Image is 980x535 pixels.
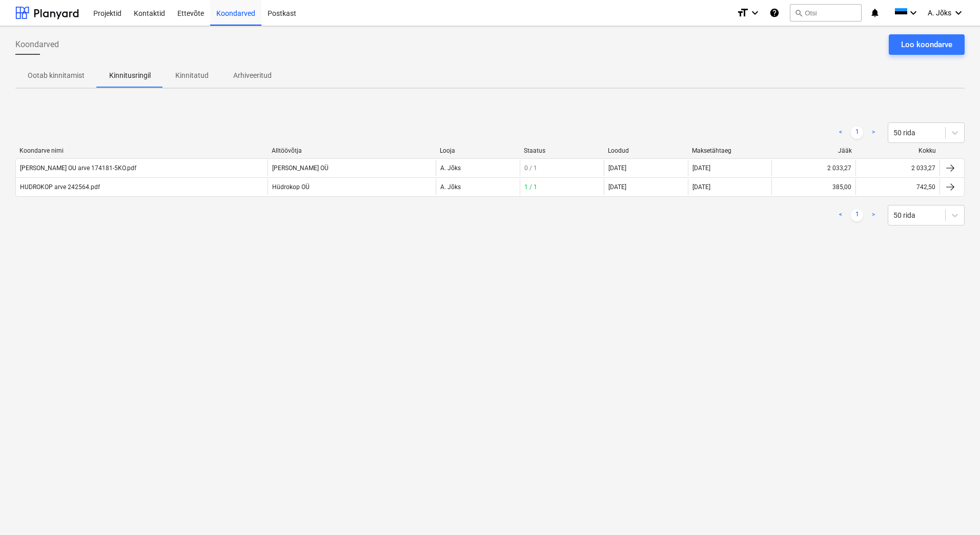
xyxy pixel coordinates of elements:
i: keyboard_arrow_down [907,7,920,19]
div: HUDROKOP arve 242564.pdf [20,183,100,191]
span: A. Jõks [928,9,951,17]
button: Otsi [790,4,862,22]
div: Maksetähtaeg [692,147,768,154]
p: Ootab kinnitamist [28,70,85,81]
span: 1 / 1 [524,183,537,191]
div: Jääk [776,147,852,154]
div: A. Jõks [436,160,520,176]
div: [DATE] [608,183,626,191]
div: 2 033,27 [827,164,851,172]
p: Arhiveeritud [233,70,272,81]
i: Abikeskus [769,7,780,19]
div: 742,50 [916,183,935,191]
span: Koondarved [15,38,59,51]
div: Alltöövõtja [272,147,432,154]
p: Kinnitusringil [109,70,151,81]
div: Hüdrokop OÜ [268,179,436,195]
a: Next page [867,127,880,139]
div: [DATE] [688,160,772,176]
div: A. Jõks [436,179,520,195]
div: Staatus [524,147,600,154]
a: Previous page [834,127,847,139]
i: keyboard_arrow_down [749,7,761,19]
i: format_size [737,7,749,19]
div: Looja [440,147,516,154]
a: Next page [867,209,880,221]
a: Page 1 is your current page [851,127,863,139]
div: [PERSON_NAME] OÜ [268,160,436,176]
i: keyboard_arrow_down [952,7,965,19]
iframe: Chat Widget [929,486,980,535]
div: Loo koondarve [901,38,952,51]
div: Koondarve nimi [19,147,263,154]
div: [PERSON_NAME] OU arve 174181-5KO.pdf [20,164,136,172]
a: Previous page [834,209,847,221]
span: search [794,9,803,17]
div: Loodud [608,147,684,154]
a: Page 1 is your current page [851,209,863,221]
div: Kokku [860,147,936,154]
i: notifications [870,7,880,19]
div: [DATE] [608,164,626,172]
span: 0 / 1 [524,164,537,172]
div: 385,00 [832,183,851,191]
div: [DATE] [688,179,772,195]
button: Loo koondarve [889,34,965,55]
p: Kinnitatud [175,70,209,81]
div: 2 033,27 [911,164,935,172]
